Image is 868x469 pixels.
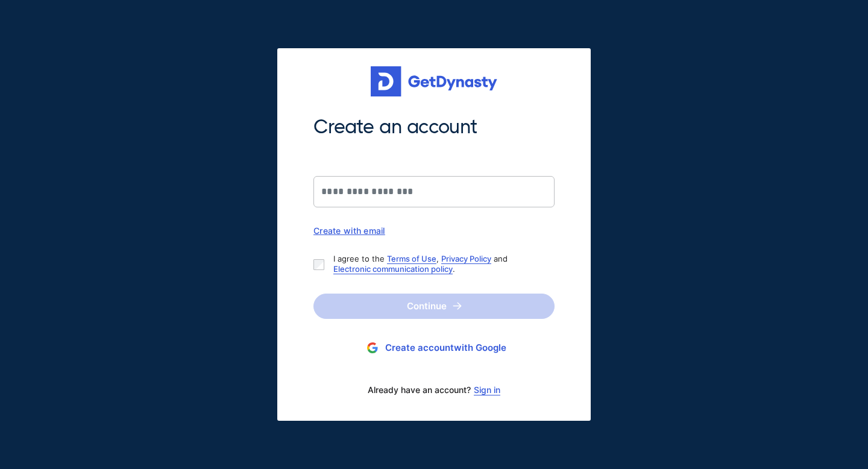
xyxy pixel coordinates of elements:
div: Create with email [313,225,555,236]
a: Terms of Use [387,254,436,263]
p: I agree to the , and . [333,254,545,274]
button: Create accountwith Google [313,337,555,359]
a: Electronic communication policy [333,264,453,274]
img: Get started for free with Dynasty Trust Company [371,66,497,96]
a: Privacy Policy [441,254,491,263]
div: Already have an account? [313,377,555,403]
a: Sign in [474,385,500,395]
span: Create an account [313,115,555,140]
